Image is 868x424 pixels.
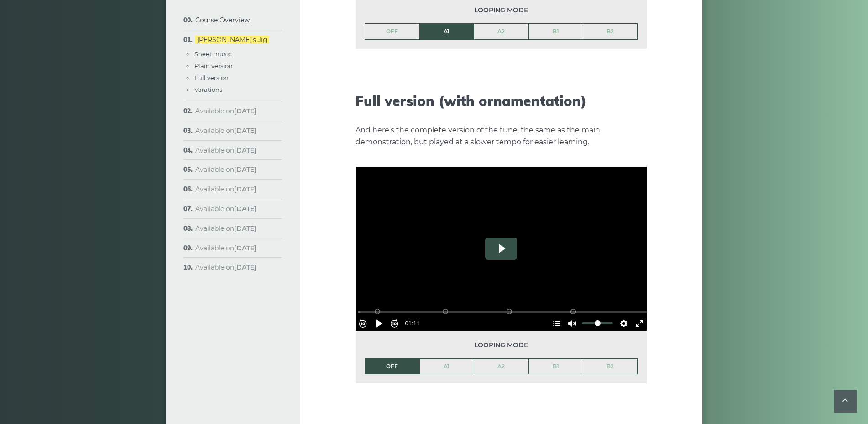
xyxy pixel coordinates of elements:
span: Available on [195,185,256,193]
strong: [DATE] [234,146,256,154]
a: Plain version [194,62,233,69]
strong: [DATE] [234,185,256,193]
span: Looping mode [365,5,638,16]
strong: [DATE] [234,107,256,115]
strong: [DATE] [234,263,256,271]
span: Available on [195,146,256,154]
strong: [DATE] [234,205,256,213]
span: Available on [195,127,256,135]
strong: [DATE] [234,224,256,233]
strong: [DATE] [234,165,256,174]
h2: Full version (with ornamentation) [356,93,647,109]
p: And here’s the complete version of the tune, the same as the main demonstration, but played at a ... [356,124,647,148]
a: B1 [529,359,583,374]
a: B1 [529,24,583,39]
span: Available on [195,224,256,233]
a: Sheet music [194,50,231,58]
a: A1 [420,359,474,374]
a: OFF [365,24,419,39]
a: B2 [583,24,637,39]
a: Varations [194,86,222,93]
span: Available on [195,244,256,252]
a: B2 [583,359,637,374]
span: Available on [195,205,256,213]
strong: [DATE] [234,127,256,135]
span: Available on [195,165,256,174]
span: Looping mode [365,340,638,350]
a: A2 [474,359,528,374]
a: Full version [194,74,229,81]
strong: [DATE] [234,244,256,252]
a: A2 [474,24,528,39]
a: Course Overview [195,16,250,24]
span: Available on [195,107,256,115]
a: [PERSON_NAME]’s Jig [195,36,269,44]
span: Available on [195,263,256,271]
